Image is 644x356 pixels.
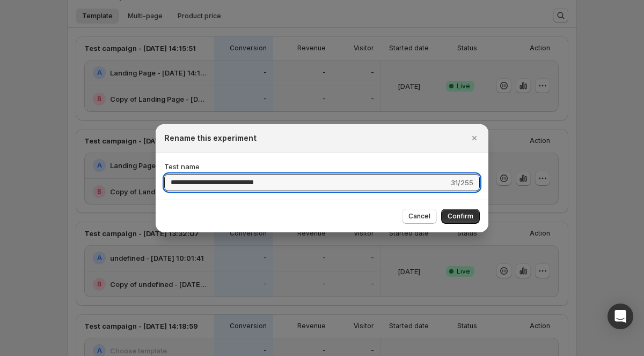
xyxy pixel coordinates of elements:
span: Test name [164,162,200,171]
button: Confirm [441,209,480,224]
span: Confirm [448,212,473,221]
h2: Rename this experiment [164,133,257,143]
div: Open Intercom Messenger [608,304,633,329]
button: Cancel [402,209,437,224]
span: Cancel [408,212,430,221]
button: Close [467,131,482,146]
